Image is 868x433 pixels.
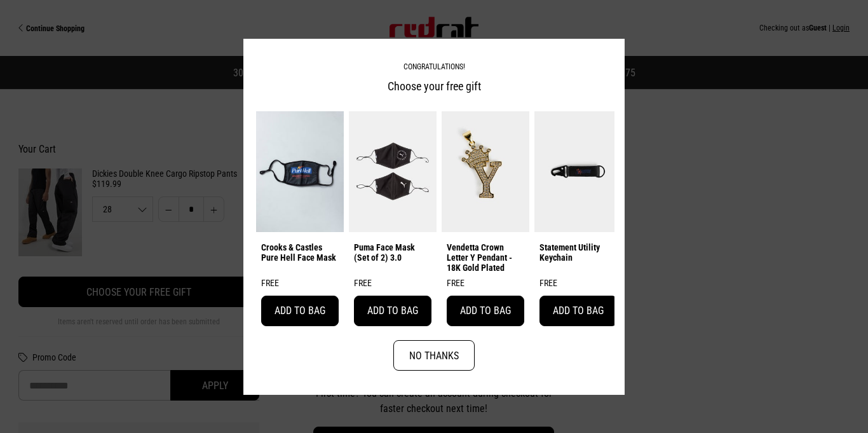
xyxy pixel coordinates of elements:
button: Add to bag [354,296,431,326]
button: No Thanks [393,340,475,371]
span: FREE [261,278,279,288]
img: Vendetta Crown Letter Y Pendant - 18K Gold Plated [442,111,529,231]
span: FREE [354,278,372,288]
a: Puma Face Mask (Set of 2) 3.0 [354,242,431,263]
h2: Choose your free gift [254,76,614,95]
a: Crooks & Castles Pure Hell Face Mask [261,242,339,263]
button: Add to bag [539,296,617,326]
img: Crooks & Castles Pure Hell Face Mask [256,111,344,231]
button: Add to bag [447,296,524,326]
img: Puma Face Mask (Set of 2) 3.0 [349,111,437,231]
img: Statement Utility Keychain [534,111,622,231]
span: FREE [539,278,557,288]
a: Vendetta Crown Letter Y Pendant - 18K Gold Plated [447,242,524,273]
span: FREE [447,278,465,288]
a: Statement Utility Keychain [539,242,617,263]
button: Add to bag [261,296,339,326]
